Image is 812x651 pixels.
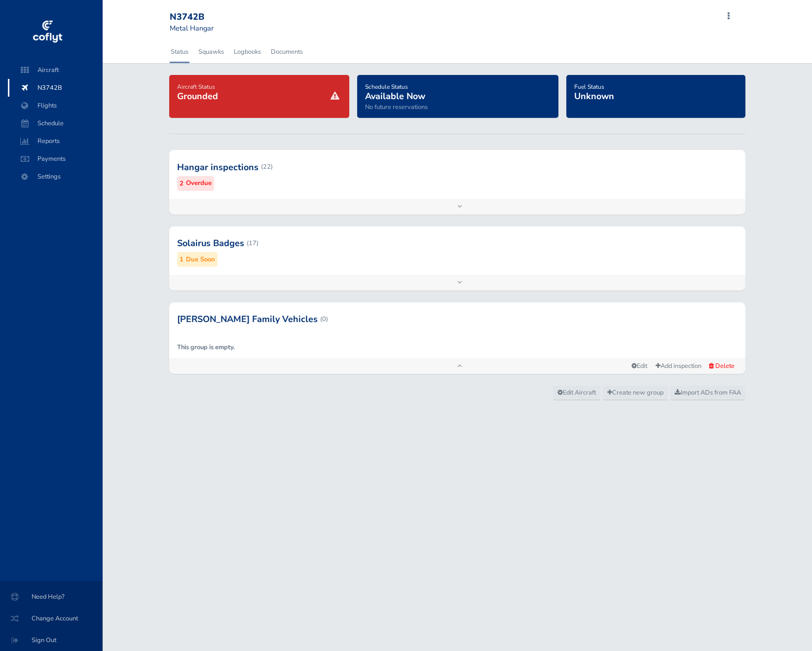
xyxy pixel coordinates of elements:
[186,254,215,265] small: Due Soon
[675,388,741,397] span: Import ADs from FAA
[170,23,214,33] small: Metal Hangar
[365,90,425,102] span: Available Now
[627,360,651,373] a: Edit
[651,359,706,373] a: Add inspection
[177,343,235,352] strong: This group is empty.
[706,361,738,371] button: Delete
[18,150,93,168] span: Payments
[186,178,212,188] small: Overdue
[607,388,664,397] span: Create new group
[603,386,668,400] a: Create new group
[12,631,91,649] span: Sign Out
[197,41,225,63] a: Squawks
[18,132,93,150] span: Reports
[365,103,428,111] span: No future reservations
[365,80,425,103] a: Schedule StatusAvailable Now
[170,41,189,63] a: Status
[574,83,604,91] span: Fuel Status
[170,12,241,23] div: N3742B
[365,83,408,91] span: Schedule Status
[574,90,614,102] span: Unknown
[12,588,91,606] span: Need Help?
[31,17,64,47] img: coflyt logo
[631,362,647,370] span: Edit
[233,41,262,63] a: Logbooks
[177,90,218,102] span: Grounded
[18,168,93,185] span: Settings
[270,41,304,63] a: Documents
[670,386,745,400] a: Import ADs from FAA
[557,388,596,397] span: Edit Aircraft
[553,386,600,400] a: Edit Aircraft
[715,362,735,370] span: Delete
[18,97,93,114] span: Flights
[12,610,91,627] span: Change Account
[177,83,215,91] span: Aircraft Status
[18,114,93,132] span: Schedule
[18,79,93,97] span: N3742B
[18,61,93,79] span: Aircraft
